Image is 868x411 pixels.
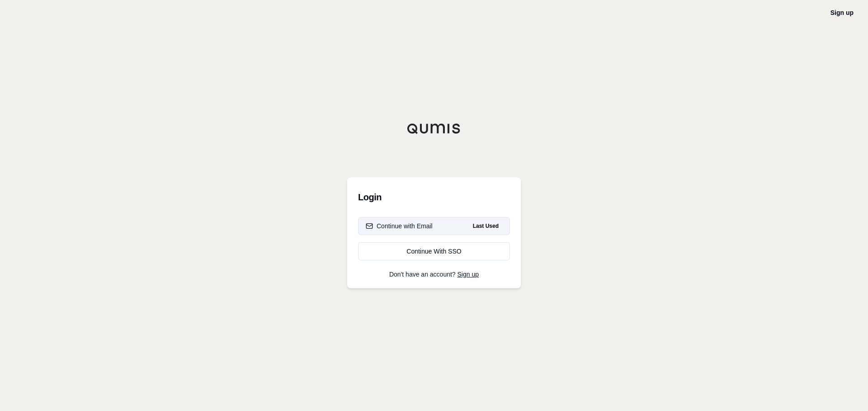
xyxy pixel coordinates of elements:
[366,247,502,256] div: Continue With SSO
[358,271,510,277] p: Don't have an account?
[358,188,510,206] h3: Login
[358,242,510,260] a: Continue With SSO
[366,222,433,231] div: Continue with Email
[830,9,854,16] a: Sign up
[469,221,502,231] span: Last Used
[358,217,510,235] button: Continue with EmailLast Used
[407,123,461,134] img: Qumis
[458,271,479,278] a: Sign up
